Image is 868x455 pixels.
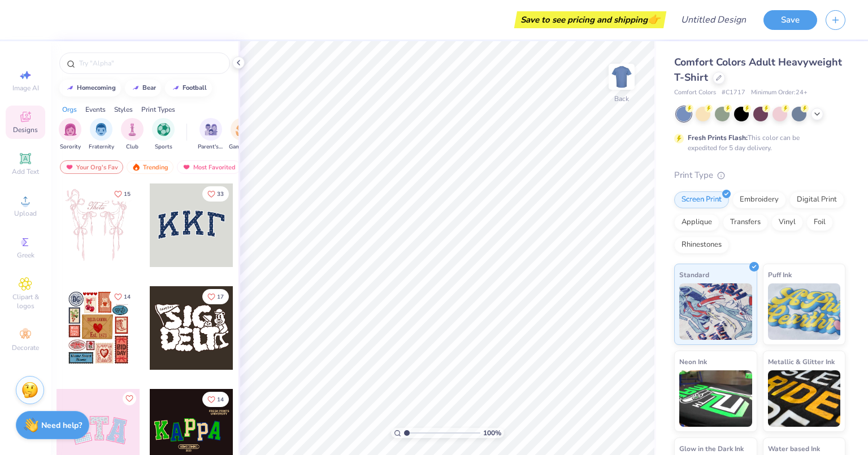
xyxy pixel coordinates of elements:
img: most_fav.gif [65,163,74,171]
div: Vinyl [771,214,803,231]
span: Image AI [12,84,39,93]
div: Applique [674,214,719,231]
span: Water based Ink [768,443,820,454]
span: 15 [124,191,131,197]
span: Add Text [12,167,39,176]
span: 👉 [648,12,660,26]
span: Fraternity [89,143,114,151]
div: filter for Parent's Weekend [198,118,224,151]
button: Like [202,392,229,407]
span: Metallic & Glitter Ink [768,356,835,368]
button: Like [109,289,136,304]
div: Foil [806,214,833,231]
span: Glow in the Dark Ink [679,443,744,454]
div: Screen Print [674,191,729,208]
button: filter button [152,118,175,151]
span: # C1717 [722,88,745,98]
button: homecoming [59,80,121,97]
span: Upload [14,209,37,218]
button: filter button [229,118,255,151]
button: filter button [59,118,81,151]
span: 100 % [483,428,501,438]
div: Save to see pricing and shipping [517,11,663,28]
button: filter button [121,118,144,151]
span: Game Day [229,143,255,151]
div: football [183,85,207,91]
img: Standard [679,283,752,340]
span: Club [126,143,138,151]
button: Like [202,186,229,202]
button: filter button [89,118,114,151]
span: Minimum Order: 24 + [751,88,808,98]
div: filter for Club [121,118,144,151]
div: Trending [127,160,173,174]
span: Clipart & logos [6,292,45,310]
img: Game Day Image [236,123,249,136]
div: Print Type [674,169,845,182]
img: Sports Image [157,123,170,136]
img: Parent's Weekend Image [205,123,218,136]
div: Back [614,94,629,104]
img: trending.gif [132,163,141,171]
div: Your Org's Fav [60,160,123,174]
button: Like [202,289,229,304]
button: Like [109,186,136,202]
div: filter for Game Day [229,118,255,151]
input: Untitled Design [672,8,755,31]
span: Standard [679,269,709,281]
input: Try "Alpha" [78,58,223,69]
img: Club Image [126,123,138,136]
div: bear [142,85,156,91]
img: Metallic & Glitter Ink [768,370,841,427]
div: Orgs [62,104,77,115]
button: filter button [198,118,224,151]
div: This color can be expedited for 5 day delivery. [688,133,827,153]
img: most_fav.gif [182,163,191,171]
span: 33 [217,191,224,197]
strong: Fresh Prints Flash: [688,133,748,142]
button: Save [763,10,817,30]
div: filter for Sports [152,118,175,151]
span: Designs [13,125,38,134]
div: Transfers [723,214,768,231]
div: Most Favorited [177,160,241,174]
span: Decorate [12,343,39,352]
img: trend_line.gif [171,85,180,91]
span: Puff Ink [768,269,792,281]
span: Greek [17,251,34,260]
img: Back [610,65,633,88]
div: Styles [114,104,133,115]
img: Sorority Image [64,123,77,136]
span: Sports [155,143,172,151]
span: Parent's Weekend [198,143,224,151]
span: Comfort Colors Adult Heavyweight T-Shirt [674,55,842,84]
button: football [165,80,212,97]
button: Like [123,392,136,405]
img: Puff Ink [768,283,841,340]
img: Neon Ink [679,370,752,427]
span: 14 [217,397,224,403]
div: Digital Print [789,191,844,208]
div: Print Types [141,104,175,115]
img: trend_line.gif [66,85,75,91]
strong: Need help? [41,420,82,431]
div: Embroidery [732,191,786,208]
span: Comfort Colors [674,88,716,98]
div: Events [85,104,106,115]
img: trend_line.gif [131,85,140,91]
div: Rhinestones [674,237,729,253]
span: Sorority [60,143,81,151]
span: 14 [124,294,131,300]
div: filter for Sorority [59,118,81,151]
button: bear [125,80,161,97]
div: filter for Fraternity [89,118,114,151]
span: Neon Ink [679,356,707,368]
span: 17 [217,294,224,300]
img: Fraternity Image [95,123,107,136]
div: homecoming [77,85,116,91]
